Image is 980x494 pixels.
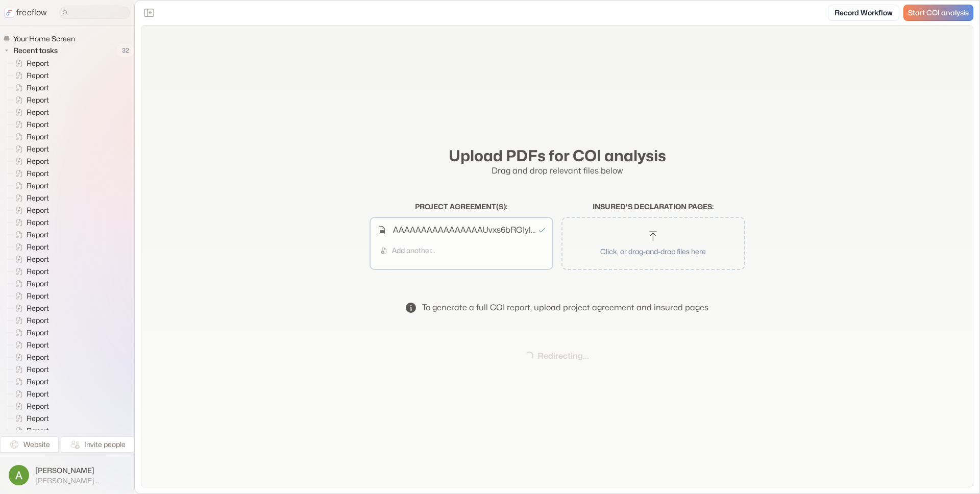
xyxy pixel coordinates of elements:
[7,290,53,302] a: Report
[24,107,52,117] span: Report
[7,327,53,339] a: Report
[7,167,53,180] a: Report
[24,58,52,68] span: Report
[7,253,53,265] a: Report
[393,224,536,236] p: AAAAAAAAAAAAAAAAUvxs6bRGIylJpaWcRyNJya5Pb1E0kvOVAiljFNU3Tz0uQpNAinen-ghlVExIB1VdbUUMvNYK9ORINh9yL...
[24,156,52,166] span: Report
[24,144,52,154] span: Report
[7,106,53,118] a: Report
[24,377,52,387] span: Report
[575,246,732,257] p: Click, or drag-and-drop files here
[7,363,53,376] a: Report
[9,465,29,485] img: profile
[24,352,52,362] span: Report
[24,291,52,301] span: Report
[35,465,126,476] span: [PERSON_NAME]
[24,315,52,326] span: Report
[24,242,52,252] span: Report
[24,181,52,191] span: Report
[903,5,973,21] a: Start COI analysis
[24,217,52,228] span: Report
[24,193,52,203] span: Report
[24,132,52,142] span: Report
[24,279,52,289] span: Report
[538,226,546,234] svg: Uploaded
[24,413,52,424] span: Report
[7,192,53,204] a: Report
[6,462,128,488] button: [PERSON_NAME][PERSON_NAME][EMAIL_ADDRESS]
[828,5,899,21] a: Record Workflow
[24,328,52,338] span: Report
[24,303,52,313] span: Report
[7,180,53,192] a: Report
[370,165,745,177] p: Drag and drop relevant files below
[24,205,52,215] span: Report
[517,345,597,366] button: Redirecting...
[7,388,53,400] a: Report
[7,131,53,143] a: Report
[370,146,745,165] h2: Upload PDFs for COI analysis
[7,204,53,216] a: Report
[24,389,52,399] span: Report
[567,222,740,265] button: Click, or drag-and-drop files here
[24,168,52,179] span: Report
[24,254,52,264] span: Report
[24,95,52,105] span: Report
[24,426,52,436] span: Report
[7,425,53,437] a: Report
[7,265,53,278] a: Report
[24,340,52,350] span: Report
[117,44,134,57] span: 32
[35,476,126,485] span: [PERSON_NAME][EMAIL_ADDRESS]
[3,44,62,57] button: Recent tasks
[370,203,553,211] h2: Project agreement(s) :
[7,302,53,314] a: Report
[7,69,53,82] a: Report
[7,376,53,388] a: Report
[7,143,53,155] a: Report
[7,400,53,412] a: Report
[561,203,745,211] h2: Insured's declaration pages :
[24,70,52,81] span: Report
[24,266,52,277] span: Report
[7,278,53,290] a: Report
[7,118,53,131] a: Report
[7,57,53,69] a: Report
[24,119,52,130] span: Report
[7,339,53,351] a: Report
[61,436,134,453] button: Invite people
[7,82,53,94] a: Report
[11,34,78,44] span: Your Home Screen
[375,242,442,259] button: Add another...
[24,230,52,240] span: Report
[7,94,53,106] a: Report
[7,229,53,241] a: Report
[24,401,52,411] span: Report
[24,364,52,375] span: Report
[7,216,53,229] a: Report
[7,155,53,167] a: Report
[24,83,52,93] span: Report
[422,302,708,314] div: To generate a full COI report, upload project agreement and insured pages
[11,45,61,56] span: Recent tasks
[4,7,47,19] a: freeflow
[7,351,53,363] a: Report
[7,412,53,425] a: Report
[7,314,53,327] a: Report
[7,241,53,253] a: Report
[3,34,79,44] a: Your Home Screen
[141,5,157,21] button: Close the sidebar
[16,7,47,19] p: freeflow
[908,9,969,17] span: Start COI analysis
